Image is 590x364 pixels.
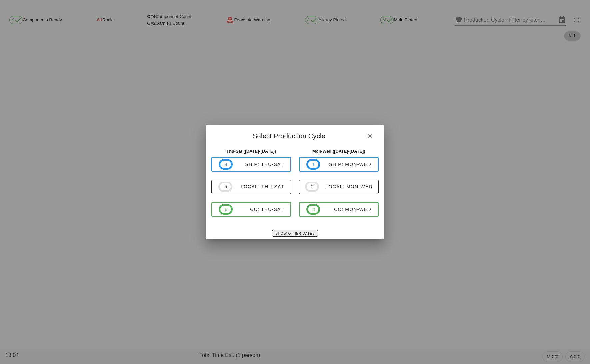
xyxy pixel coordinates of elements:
[211,202,291,217] button: 6CC: Thu-Sat
[312,149,365,154] strong: Mon-Wed ([DATE]-[DATE])
[320,207,371,212] div: CC: Mon-Wed
[275,232,315,235] span: Show Other Dates
[224,161,227,168] span: 4
[272,230,318,237] button: Show Other Dates
[319,184,373,189] div: local: Mon-Wed
[211,157,291,172] button: 4ship: Thu-Sat
[233,162,284,167] div: ship: Thu-Sat
[299,157,379,172] button: 1ship: Mon-Wed
[224,183,227,190] span: 5
[299,180,379,194] button: 2local: Mon-Wed
[312,161,315,168] span: 1
[320,162,371,167] div: ship: Mon-Wed
[311,183,313,190] span: 2
[299,202,379,217] button: 3CC: Mon-Wed
[226,149,276,154] strong: Thu-Sat ([DATE]-[DATE])
[232,184,284,189] div: local: Thu-Sat
[233,207,284,212] div: CC: Thu-Sat
[211,180,291,194] button: 5local: Thu-Sat
[312,206,315,213] span: 3
[206,125,384,145] div: Select Production Cycle
[224,206,227,213] span: 6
